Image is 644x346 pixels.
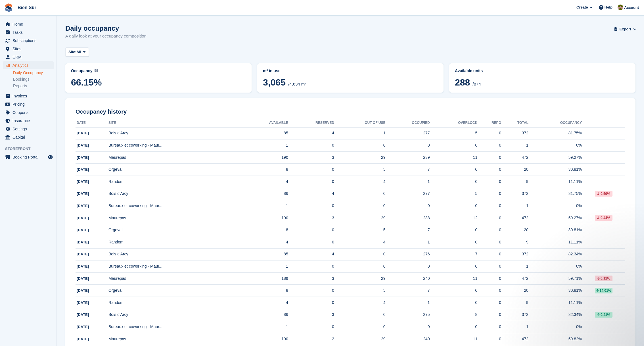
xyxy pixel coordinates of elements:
td: 472 [501,151,528,164]
span: Create [576,5,588,10]
td: 1 [241,139,288,152]
span: Site: [68,49,76,55]
td: 20 [501,285,528,297]
td: 1 [501,260,528,273]
td: 1 [501,200,528,212]
td: 82.34% [528,309,582,321]
div: 7 [386,287,430,293]
div: 0 [430,179,478,185]
div: 0 [477,276,501,282]
td: 29 [334,333,386,345]
div: 5 [430,191,478,197]
a: menu [3,133,54,141]
div: 0 [477,155,501,161]
td: 1 [334,127,386,139]
div: 12 [430,215,478,221]
th: Occupancy [528,118,582,128]
td: 0 [334,321,386,333]
div: 0 [477,215,501,221]
span: [DATE] [77,240,89,244]
td: 29 [334,212,386,224]
div: 0 [386,203,430,209]
td: Bois d'Arcy [108,127,241,139]
td: 30.81% [528,224,582,236]
th: Available [241,118,288,128]
div: 0 [477,191,501,197]
td: 81.75% [528,127,582,139]
td: 3 [288,309,334,321]
td: 0 [288,164,334,176]
td: 8 [241,285,288,297]
td: 29 [334,151,386,164]
td: 0 [288,236,334,249]
div: 277 [386,191,430,197]
td: 8 [241,164,288,176]
td: 1 [501,321,528,333]
td: Bureaux et coworking - Maur... [108,260,241,273]
td: 3 [288,151,334,164]
td: Maurepas [108,151,241,164]
div: 0 [477,239,501,245]
td: 0 [334,248,386,260]
div: 240 [386,276,430,282]
div: 5 [430,130,478,136]
td: 11.11% [528,297,582,309]
span: /4,634 m² [288,82,306,86]
td: 82.34% [528,248,582,260]
td: Bois d'Arcy [108,188,241,200]
td: 472 [501,212,528,224]
td: Maurepas [108,272,241,285]
td: 372 [501,309,528,321]
td: 4 [241,236,288,249]
a: menu [3,20,54,28]
td: Maurepas [108,212,241,224]
td: 9 [501,176,528,188]
td: 1 [501,139,528,152]
div: 1 [386,179,430,185]
abbr: Current breakdown of %{unit} occupied [263,68,438,74]
td: 8 [241,224,288,236]
div: 7 [430,251,478,257]
td: 0 [288,176,334,188]
span: [DATE] [77,264,89,268]
span: [DATE] [77,228,89,232]
span: CRM [12,53,47,61]
th: Total [501,118,528,128]
td: 0 [288,200,334,212]
td: 9 [501,297,528,309]
div: 0.41% [595,312,612,318]
td: 0 [334,200,386,212]
td: 0 [288,260,334,273]
th: Date [76,118,108,128]
button: Export [615,24,635,34]
button: Site: All [65,47,89,57]
div: 0.59% [595,191,612,197]
span: Capital [12,133,47,141]
td: 30.81% [528,285,582,297]
abbr: Current percentage of m² occupied [71,68,246,74]
td: 189 [241,272,288,285]
span: 3,065 [263,77,286,87]
td: 3 [288,212,334,224]
span: Coupons [12,109,47,116]
span: Sites [12,45,47,53]
h2: Occupancy history [76,109,625,115]
div: 0.44% [595,215,612,221]
td: 472 [501,333,528,345]
td: 190 [241,212,288,224]
td: 372 [501,248,528,260]
td: 9 [501,236,528,249]
th: Occupied [386,118,430,128]
a: menu [3,153,54,161]
td: 59.82% [528,333,582,345]
td: Maurepas [108,333,241,345]
div: 1 [386,239,430,245]
a: menu [3,92,54,100]
div: 0 [430,324,478,330]
td: 372 [501,188,528,200]
td: 81.75% [528,188,582,200]
td: 4 [241,176,288,188]
span: Occupancy [71,68,92,73]
span: [DATE] [77,191,89,196]
th: Out of Use [334,118,386,128]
